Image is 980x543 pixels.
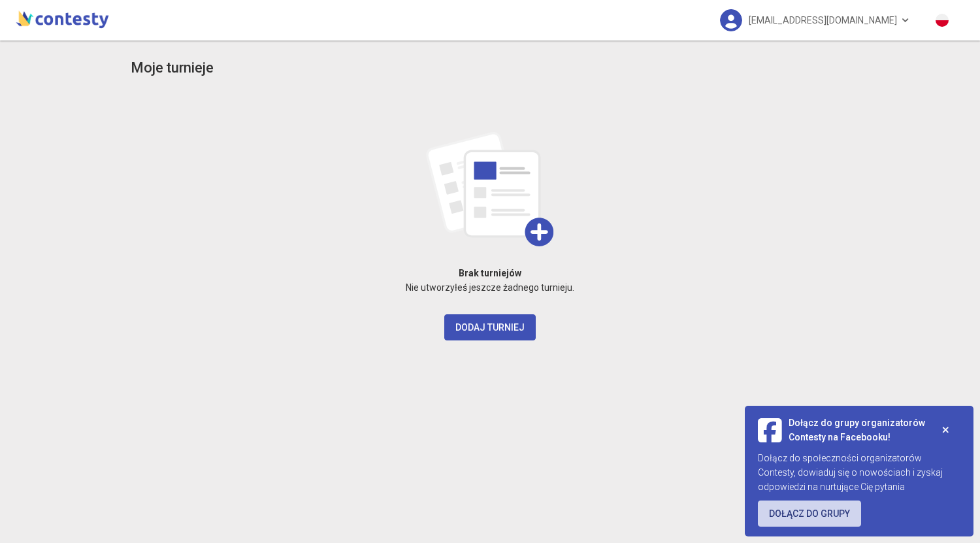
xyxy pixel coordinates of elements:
div: Dołącz do społeczności organizatorów Contesty, dowiaduj się o nowościach i zyskaj odpowiedzi na n... [758,451,960,494]
p: Nie utworzyłeś jeszcze żadnego turnieju. [131,280,849,295]
strong: Brak turniejów [459,268,521,278]
span: Dołącz do grupy organizatorów Contesty na Facebooku! [789,416,931,444]
h3: Moje turnieje [131,57,214,80]
button: Dodaj turniej [444,314,536,340]
span: [EMAIL_ADDRESS][DOMAIN_NAME] [749,7,897,34]
a: Dołącz do grupy [758,501,861,527]
img: add [426,132,554,246]
app-title: competition-list.title [131,57,214,80]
